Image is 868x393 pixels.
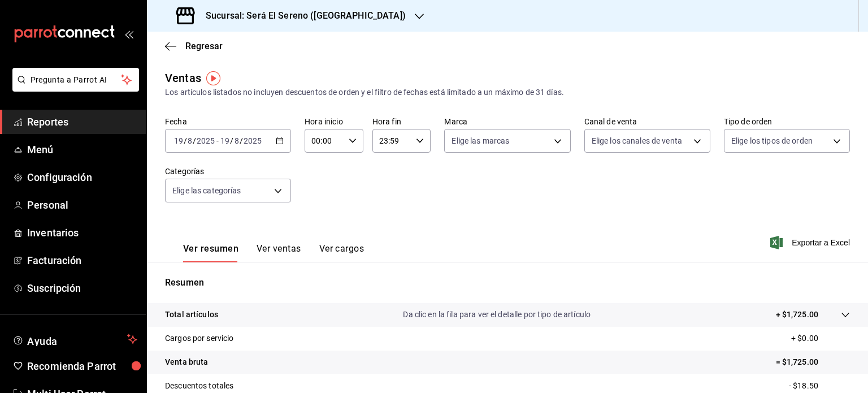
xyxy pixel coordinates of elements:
[27,142,137,157] span: Menú
[789,380,850,392] p: - $18.50
[165,167,291,175] label: Categorías
[240,136,243,145] span: /
[243,136,262,145] input: ----
[220,136,230,145] input: --
[305,118,363,126] label: Hora inicio
[584,118,710,126] label: Canal de venta
[184,136,187,145] span: /
[197,9,406,23] h3: Sucursal: Será El Sereno ([GEOGRAPHIC_DATA])
[372,118,431,126] label: Hora fin
[31,74,121,86] span: Pregunta a Parrot AI
[183,243,364,262] div: navigation tabs
[319,243,364,262] button: Ver cargos
[27,332,123,346] span: Ayuda
[193,136,196,145] span: /
[731,135,813,146] span: Elige los tipos de orden
[12,68,139,92] button: Pregunta a Parrot AI
[27,253,137,268] span: Facturación
[165,41,223,51] button: Regresar
[257,243,301,262] button: Ver ventas
[444,118,570,126] label: Marca
[165,70,201,87] div: Ventas
[165,87,850,98] div: Los artículos listados no incluyen descuentos de orden y el filtro de fechas está limitado a un m...
[776,356,850,368] p: = $1,725.00
[196,136,215,145] input: ----
[8,82,139,94] a: Pregunta a Parrot AI
[216,136,219,145] span: -
[27,359,137,374] span: Recomienda Parrot
[27,114,137,129] span: Reportes
[592,135,682,146] span: Elige los canales de venta
[776,309,818,321] p: + $1,725.00
[165,332,234,344] p: Cargos por servicio
[234,136,240,145] input: --
[27,225,137,240] span: Inventarios
[230,136,233,145] span: /
[452,135,509,146] span: Elige las marcas
[27,197,137,213] span: Personal
[185,41,223,51] span: Regresar
[724,118,850,126] label: Tipo de orden
[173,136,184,145] input: --
[206,71,220,85] img: Tooltip marker
[165,118,291,126] label: Fecha
[187,136,193,145] input: --
[165,309,218,321] p: Total artículos
[791,332,850,344] p: + $0.00
[165,356,208,368] p: Venta bruta
[165,276,850,290] p: Resumen
[183,243,238,262] button: Ver resumen
[124,29,133,38] button: open_drawer_menu
[165,380,233,392] p: Descuentos totales
[27,170,137,185] span: Configuración
[27,280,137,296] span: Suscripción
[772,236,850,249] button: Exportar a Excel
[403,309,591,321] p: Da clic en la fila para ver el detalle por tipo de artículo
[172,185,241,196] span: Elige las categorías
